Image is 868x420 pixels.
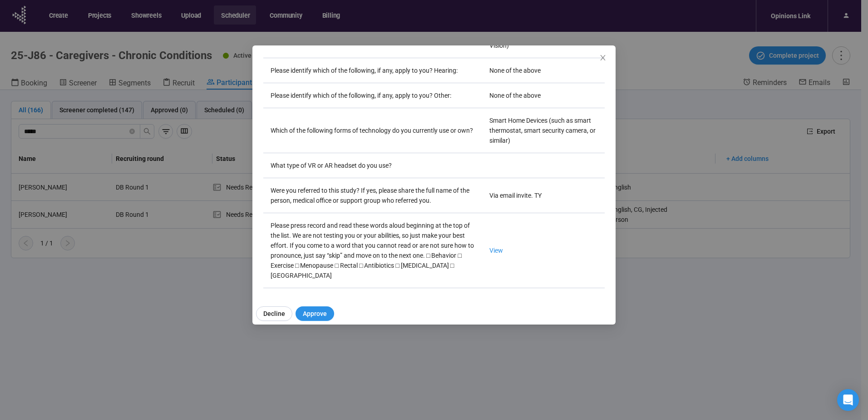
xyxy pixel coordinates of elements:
[263,213,482,288] td: Please press record and read these words aloud beginning at the top of the list. We are not testi...
[296,306,334,321] button: Approve
[482,178,605,213] td: Via email invite. TY
[263,178,482,213] td: Were you referred to this study? If yes, please share the full name of the person, medical office...
[599,54,607,61] span: close
[482,108,605,153] td: Smart Home Devices (such as smart thermostat, smart security camera, or similar)
[263,58,482,83] td: Please identify which of the following, if any, apply to you? Hearing:
[263,83,482,108] td: Please identify which of the following, if any, apply to you? Other:
[256,306,292,321] button: Decline
[482,58,605,83] td: None of the above
[598,53,608,63] button: Close
[837,389,859,411] div: Open Intercom Messenger
[489,247,503,254] a: View
[263,108,482,153] td: Which of the following forms of technology do you currently use or own?
[303,309,327,319] span: Approve
[263,153,482,178] td: What type of VR or AR headset do you use?
[263,309,285,319] span: Decline
[482,83,605,108] td: None of the above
